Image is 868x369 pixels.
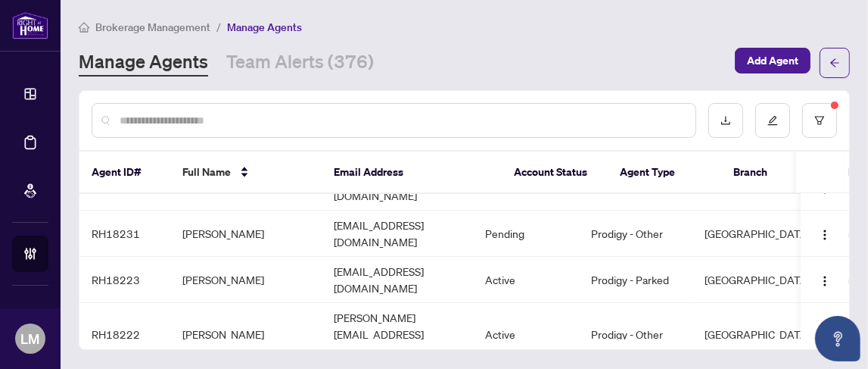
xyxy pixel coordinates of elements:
td: [GEOGRAPHIC_DATA] [692,303,823,366]
span: download [720,115,731,126]
span: Manage Agents [227,20,302,34]
td: Prodigy - Other [579,303,692,366]
td: RH18223 [79,257,170,303]
th: Full Name [170,152,322,194]
td: [PERSON_NAME] [170,257,322,303]
th: Agent ID# [79,152,170,194]
td: [GEOGRAPHIC_DATA] [692,211,823,257]
span: Brokerage Management [95,20,210,34]
th: Account Status [502,152,608,194]
button: edit [755,103,790,138]
td: [PERSON_NAME] [170,303,322,366]
td: [GEOGRAPHIC_DATA] [692,257,823,303]
li: / [216,18,221,36]
span: Full Name [182,164,231,180]
span: LM [21,328,40,349]
span: edit [767,115,778,126]
span: home [79,22,89,33]
td: RH18222 [79,303,170,366]
button: Logo [813,322,837,346]
td: Active [473,257,579,303]
td: [PERSON_NAME][EMAIL_ADDRESS][DOMAIN_NAME] [322,303,473,366]
button: Logo [813,221,837,245]
td: Prodigy - Parked [579,257,692,303]
button: filter [802,103,837,138]
th: Agent Type [608,152,721,194]
td: RH18231 [79,211,170,257]
a: Manage Agents [79,49,208,77]
button: Add Agent [735,48,810,73]
button: Logo [813,267,837,292]
th: Email Address [322,152,502,194]
img: Logo [819,275,831,287]
th: Branch [721,152,835,194]
img: logo [12,11,48,39]
span: filter [814,115,825,126]
span: arrow-left [829,58,840,68]
button: Open asap [815,316,860,361]
td: [EMAIL_ADDRESS][DOMAIN_NAME] [322,257,473,303]
img: Logo [819,229,831,241]
td: [EMAIL_ADDRESS][DOMAIN_NAME] [322,211,473,257]
td: Pending [473,211,579,257]
button: download [708,103,743,138]
td: [PERSON_NAME] [170,211,322,257]
a: Team Alerts (376) [226,49,374,77]
td: Prodigy - Other [579,211,692,257]
span: Add Agent [747,48,798,73]
td: Active [473,303,579,366]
